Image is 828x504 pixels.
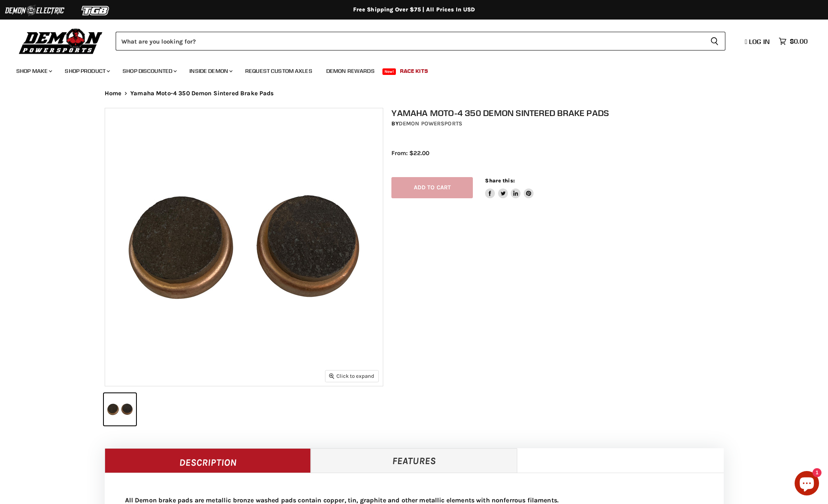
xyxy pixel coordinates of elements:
span: From: $22.00 [391,149,429,157]
h1: Yamaha Moto-4 350 Demon Sintered Brake Pads [391,108,732,118]
span: Click to expand [329,373,374,379]
aside: Share this: [485,177,534,199]
div: by [391,119,732,128]
a: Log in [741,38,775,45]
a: Demon Powersports [399,120,462,127]
a: Shop Make [10,63,57,79]
span: Yamaha Moto-4 350 Demon Sintered Brake Pads [130,90,274,97]
form: Product [116,32,725,50]
span: Share this: [485,177,514,184]
a: Inside Demon [183,63,237,79]
a: Shop Product [59,63,115,79]
a: Request Custom Axles [239,63,318,79]
button: Yamaha Moto-4 350 Demon Sintered Brake Pads thumbnail [104,393,136,425]
input: Search [116,32,704,50]
ul: Main menu [10,59,806,79]
img: Yamaha Moto-4 350 Demon Sintered Brake Pads [105,108,383,386]
nav: Breadcrumbs [88,90,740,97]
span: Log in [749,37,770,46]
a: Shop Discounted [116,63,182,79]
span: New! [382,68,396,75]
img: Demon Powersports [16,26,105,55]
span: $0.00 [790,37,808,45]
a: Race Kits [394,63,434,79]
a: Description [105,448,311,473]
button: Search [704,32,725,50]
a: Home [105,90,122,97]
img: TGB Logo 2 [65,3,126,18]
a: Demon Rewards [320,63,381,79]
a: $0.00 [775,35,812,47]
button: Click to expand [325,370,378,381]
img: Demon Electric Logo 2 [4,3,65,18]
div: Free Shipping Over $75 | All Prices In USD [88,6,740,13]
inbox-online-store-chat: Shopify online store chat [792,471,821,497]
a: Features [311,448,517,473]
